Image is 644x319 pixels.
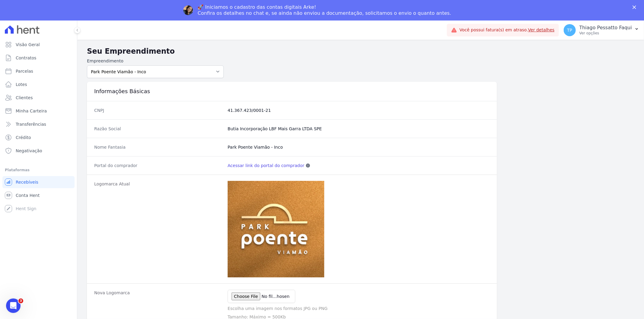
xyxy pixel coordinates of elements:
h2: Seu Empreendimento [87,46,634,57]
div: Fechar [633,5,639,9]
a: Clientes [2,92,75,104]
span: Contratos [16,55,36,61]
span: Crédito [16,134,31,141]
div: Plataformas [5,166,72,174]
span: Clientes [16,95,33,101]
dt: Nome Fantasia [94,144,223,150]
dt: Razão Social [94,126,223,132]
h3: Informações Básicas [94,88,490,95]
dd: 41.367.423/0001-21 [228,107,490,113]
span: Parcelas [16,68,33,74]
a: Visão Geral [2,39,75,51]
img: WhatsApp%20Image%202022-11-04%20at%2010.43.00%20(1)%20(1).jpeg [228,181,324,277]
a: Contratos [2,52,75,64]
span: TP [567,28,572,32]
span: 3 [18,298,23,303]
span: Recebíveis [16,179,38,185]
dt: Portal do comprador [94,163,223,169]
a: Ver detalhes [528,27,555,32]
span: Transferências [16,121,46,127]
a: Negativação [2,145,75,157]
span: Você possui fatura(s) em atraso. [460,27,555,33]
a: Lotes [2,78,75,90]
span: Lotes [16,81,27,87]
a: Transferências [2,118,75,130]
iframe: Intercom live chat [6,298,21,313]
a: Crédito [2,131,75,144]
a: Recebíveis [2,176,75,188]
span: Negativação [16,148,42,154]
a: Minha Carteira [2,105,75,117]
p: Thiago Pessatto Faqui [579,25,632,31]
p: Ver opções [579,31,632,36]
button: TP Thiago Pessatto Faqui Ver opções [559,22,644,39]
a: Parcelas [2,65,75,77]
img: Profile image for Adriane [183,5,193,15]
dd: Butia Incorporação LBF Mais Garra LTDA SPE [228,126,490,132]
span: Minha Carteira [16,108,47,114]
label: Empreendimento [87,58,224,64]
a: Acessar link do portal do comprador [228,163,304,169]
span: Conta Hent [16,192,40,198]
div: 🚀 Iniciamos o cadastro das contas digitais Arke! Confira os detalhes no chat e, se ainda não envi... [198,4,451,16]
dd: Park Poente Viamão - Inco [228,144,490,150]
dt: Logomarca Atual [94,181,223,277]
a: Conta Hent [2,189,75,201]
p: Escolha uma imagem nos formatos JPG ou PNG [228,305,490,311]
dt: CNPJ [94,107,223,113]
span: Visão Geral [16,42,40,48]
